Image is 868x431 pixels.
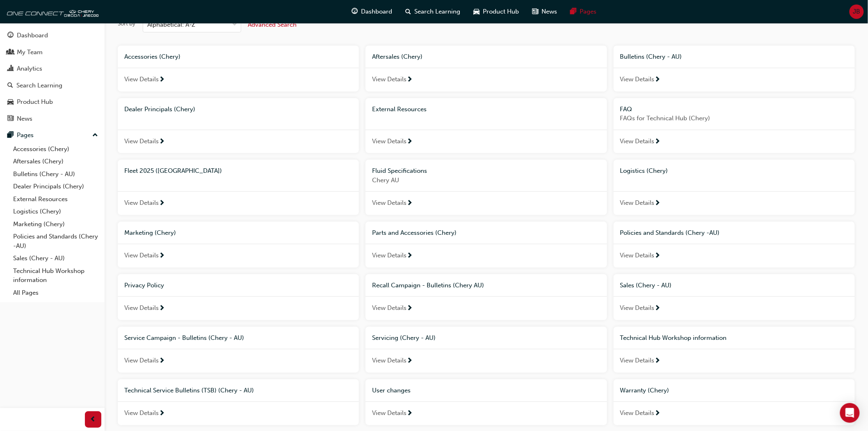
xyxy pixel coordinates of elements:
[159,252,165,260] span: next-icon
[118,327,359,373] a: Service Campaign - Bulletins (Chery - AU)View Details
[365,98,607,154] a: External ResourcesView Details
[10,252,101,265] a: Sales (Chery - AU)
[365,160,607,215] a: Fluid SpecificationsChery AUView Details
[655,410,661,417] span: next-icon
[407,305,413,312] span: next-icon
[124,282,164,289] span: Privacy Policy
[614,160,855,215] a: Logistics (Chery)View Details
[614,222,855,268] a: Policies and Standards (Chery -AU)View Details
[407,358,413,365] span: next-icon
[17,114,32,124] div: News
[614,379,855,425] a: Warranty (Chery)View Details
[3,28,101,43] a: Dashboard
[620,53,682,60] span: Bulletins (Chery - AU)
[124,167,222,174] span: Fleet 2025 ([GEOGRAPHIC_DATA])
[407,252,413,260] span: next-icon
[525,3,564,20] a: news-iconNews
[4,3,98,20] img: oneconnect
[372,176,600,185] span: Chery AU
[850,5,864,19] button: JB
[10,168,101,181] a: Bulletins (Chery - AU)
[372,282,484,289] span: Recall Campaign - Bulletins (Chery AU)
[620,334,727,342] span: Technical Hub Workshop information
[90,415,96,425] span: prev-icon
[655,138,661,146] span: next-icon
[853,7,861,16] span: JB
[159,200,165,207] span: next-icon
[17,131,34,140] div: Pages
[10,180,101,193] a: Dealer Principals (Chery)
[3,78,101,93] a: Search Learning
[7,49,14,56] span: people-icon
[10,143,101,156] a: Accessories (Chery)
[124,198,159,208] span: View Details
[124,303,159,313] span: View Details
[655,76,661,84] span: next-icon
[620,137,655,146] span: View Details
[372,198,407,208] span: View Details
[124,53,180,60] span: Accessories (Chery)
[3,128,101,143] button: Pages
[124,251,159,260] span: View Details
[124,387,254,394] span: Technical Service Bulletins (TSB) (Chery - AU)
[124,105,195,113] span: Dealer Principals (Chery)
[16,81,62,90] div: Search Learning
[147,20,195,30] div: Alphabetical: A-Z
[10,230,101,252] a: Policies and Standards (Chery -AU)
[372,251,407,260] span: View Details
[365,222,607,268] a: Parts and Accessories (Chery)View Details
[407,410,413,417] span: next-icon
[118,160,359,215] a: Fleet 2025 ([GEOGRAPHIC_DATA])View Details
[7,65,14,73] span: chart-icon
[372,105,427,113] span: External Resources
[372,303,407,313] span: View Details
[467,3,525,20] a: car-iconProduct Hub
[248,17,297,32] button: Advanced Search
[620,75,655,84] span: View Details
[372,408,407,418] span: View Details
[10,155,101,168] a: Aftersales (Chery)
[10,193,101,206] a: External Resources
[620,251,655,260] span: View Details
[7,32,14,39] span: guage-icon
[3,26,101,128] button: DashboardMy TeamAnalyticsSearch LearningProduct HubNews
[17,64,42,73] div: Analytics
[159,138,165,146] span: next-icon
[124,75,159,84] span: View Details
[372,167,427,174] span: Fluid Specifications
[159,305,165,312] span: next-icon
[372,75,407,84] span: View Details
[620,105,633,113] span: FAQ
[124,229,176,236] span: Marketing (Chery)
[118,20,135,28] div: Sort by
[7,99,14,106] span: car-icon
[124,356,159,365] span: View Details
[840,403,860,423] div: Open Intercom Messenger
[620,167,668,174] span: Logistics (Chery)
[365,379,607,425] a: User changesView Details
[124,334,244,342] span: Service Campaign - Bulletins (Chery - AU)
[124,408,159,418] span: View Details
[620,114,848,123] span: FAQs for Technical Hub (Chery)
[564,3,603,20] a: pages-iconPages
[248,21,297,28] span: Advanced Search
[620,356,655,365] span: View Details
[17,48,43,57] div: My Team
[372,53,423,60] span: Aftersales (Chery)
[118,222,359,268] a: Marketing (Chery)View Details
[7,132,14,139] span: pages-icon
[352,7,358,17] span: guage-icon
[541,7,557,16] span: News
[399,3,467,20] a: search-iconSearch Learning
[580,7,596,16] span: Pages
[361,7,392,16] span: Dashboard
[372,356,407,365] span: View Details
[3,94,101,110] a: Product Hub
[365,274,607,320] a: Recall Campaign - Bulletins (Chery AU)View Details
[614,274,855,320] a: Sales (Chery - AU)View Details
[405,7,411,17] span: search-icon
[345,3,399,20] a: guage-iconDashboard
[159,358,165,365] span: next-icon
[473,7,480,17] span: car-icon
